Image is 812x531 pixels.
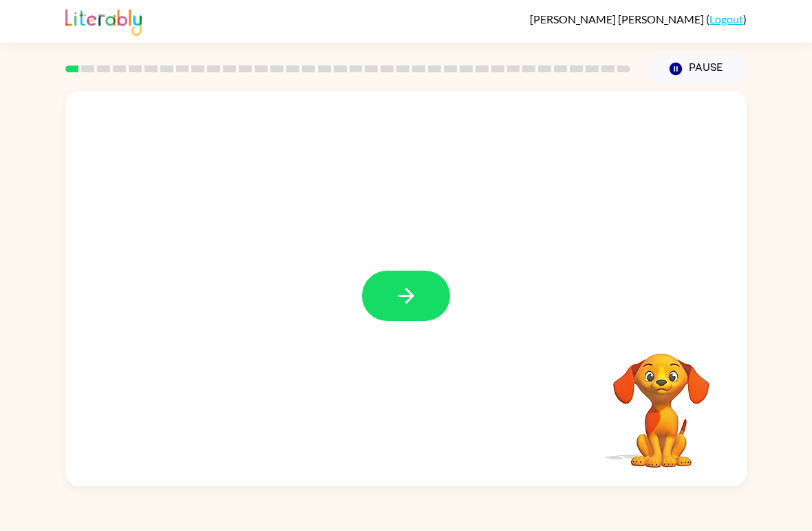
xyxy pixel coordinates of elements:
img: Literably [65,6,142,36]
video: Your browser must support playing .mp4 files to use Literably. Please try using another browser. [592,332,730,470]
div: ( ) [530,12,747,25]
span: [PERSON_NAME] [PERSON_NAME] [530,12,706,25]
button: Pause [647,53,747,85]
a: Logout [709,12,743,25]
